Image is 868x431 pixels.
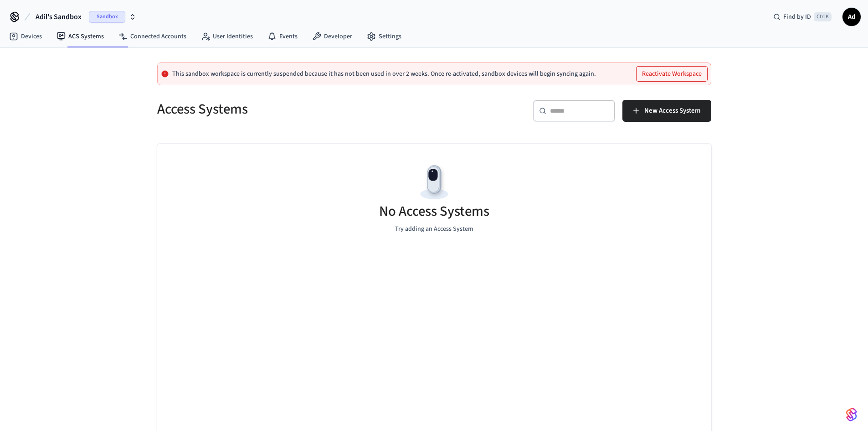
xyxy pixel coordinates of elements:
[783,12,811,21] span: Find by ID
[305,28,360,45] a: Developer
[260,28,305,45] a: Events
[194,28,260,45] a: User Identities
[766,9,839,25] div: Find by IDCtrl K
[2,28,49,45] a: Devices
[846,407,857,422] img: SeamLogoGradient.69752ec5.svg
[414,162,455,203] img: Devices Empty State
[842,8,861,26] button: Ad
[622,100,711,122] button: New Access System
[395,224,473,234] p: Try adding an Access System
[644,105,700,117] span: New Access System
[36,11,82,22] span: Adil's Sandbox
[111,28,194,45] a: Connected Accounts
[637,67,707,81] button: Reactivate Workspace
[89,11,125,23] span: Sandbox
[360,28,409,45] a: Settings
[157,100,429,119] h5: Access Systems
[49,28,111,45] a: ACS Systems
[814,12,832,21] span: Ctrl K
[379,202,489,221] h5: No Access Systems
[172,70,596,78] p: This sandbox workspace is currently suspended because it has not been used in over 2 weeks. Once ...
[843,9,860,25] span: Ad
